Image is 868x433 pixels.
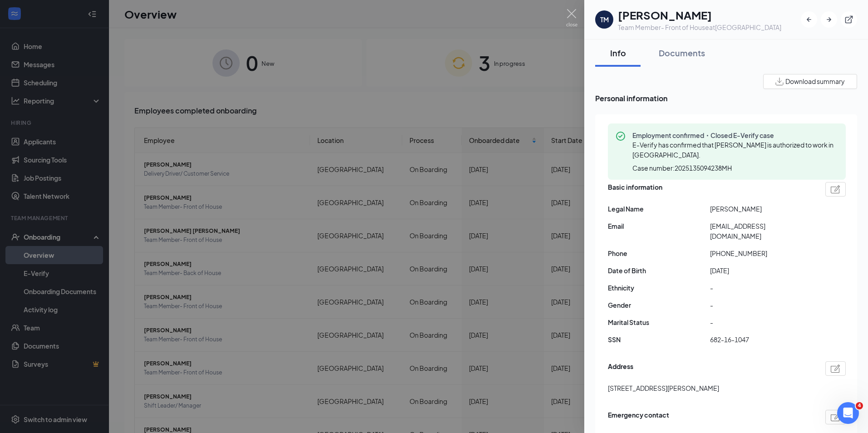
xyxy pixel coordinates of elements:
[804,15,814,24] svg: ArrowLeftNew
[615,131,626,142] svg: CheckmarkCircle
[824,15,833,24] svg: ArrowRight
[600,15,609,24] div: TM
[608,182,662,197] span: Basic information
[608,300,710,310] span: Gender
[632,131,838,140] span: Employment confirmed・Closed E-Verify case
[632,141,833,159] span: E-Verify has confirmed that [PERSON_NAME] is authorized to work in [GEOGRAPHIC_DATA].
[608,266,710,276] span: Date of Birth
[659,47,705,59] div: Documents
[710,300,812,310] span: -
[837,402,859,424] iframe: Intercom live chat
[710,204,812,214] span: [PERSON_NAME]
[856,402,863,409] span: 4
[608,204,710,214] span: Legal Name
[763,74,857,89] button: Download summary
[595,93,857,104] span: Personal information
[710,317,812,327] span: -
[710,221,812,241] span: [EMAIL_ADDRESS][DOMAIN_NAME]
[710,266,812,276] span: [DATE]
[710,335,812,344] span: 682-16-1047
[710,248,812,258] span: [PHONE_NUMBER]
[632,163,732,172] span: Case number: 2025135094238MH
[844,15,853,24] svg: ExternalLink
[608,383,719,393] span: [STREET_ADDRESS][PERSON_NAME]
[785,77,845,86] span: Download summary
[841,11,857,28] button: ExternalLink
[608,317,710,327] span: Marital Status
[608,283,710,293] span: Ethnicity
[608,248,710,258] span: Phone
[618,7,781,23] h1: [PERSON_NAME]
[618,23,781,32] div: Team Member- Front of House at [GEOGRAPHIC_DATA]
[608,335,710,344] span: SSN
[608,221,710,231] span: Email
[608,410,669,424] span: Emergency contact
[710,283,812,293] span: -
[801,11,817,28] button: ArrowLeftNew
[604,47,631,59] div: Info
[821,11,837,28] button: ArrowRight
[608,361,633,376] span: Address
